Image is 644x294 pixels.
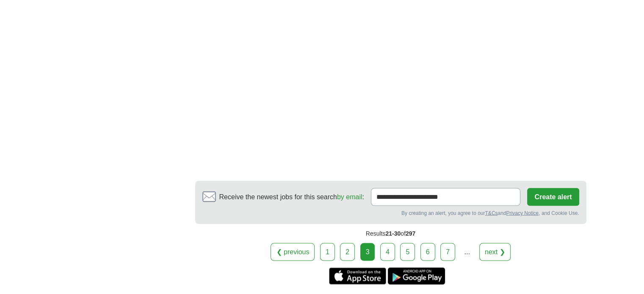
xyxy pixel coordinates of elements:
div: By creating an alert, you agree to our and , and Cookie Use. [202,209,579,217]
span: 297 [406,230,415,236]
a: Privacy Notice [506,210,539,216]
span: Receive the newest jobs for this search : [219,192,364,202]
div: 3 [360,243,375,261]
a: by email [337,193,362,200]
div: Results of [195,224,586,243]
a: 2 [340,243,355,261]
a: Get the iPhone app [329,267,386,284]
a: T&Cs [485,210,498,216]
a: 5 [400,243,415,261]
div: ... [459,243,475,260]
a: next ❯ [479,243,511,261]
a: Get the Android app [388,267,445,284]
a: 4 [380,243,395,261]
button: Create alert [527,188,579,206]
a: 1 [320,243,335,261]
a: ❮ previous [271,243,315,261]
a: 6 [420,243,435,261]
a: 7 [440,243,455,261]
span: 21-30 [385,230,401,236]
